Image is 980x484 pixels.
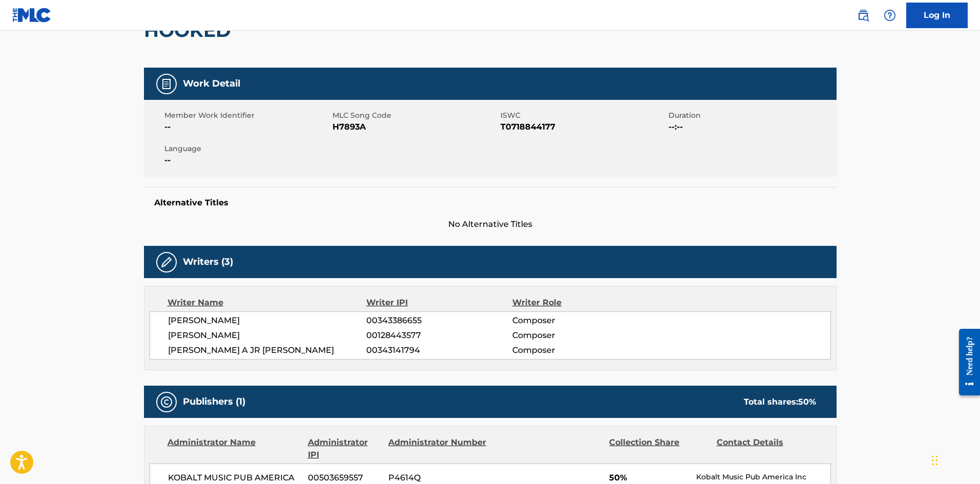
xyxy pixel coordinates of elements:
[512,344,645,356] span: Composer
[12,8,52,23] img: MLC Logo
[164,110,330,121] span: Member Work Identifier
[512,329,645,342] span: Composer
[160,256,173,268] img: Writers
[906,3,968,28] a: Log In
[744,396,816,408] div: Total shares:
[183,256,233,268] h5: Writers (3)
[388,472,488,484] span: P4614Q
[366,344,512,356] span: 00343141794
[501,121,666,133] span: T0718844177
[929,435,980,484] iframe: Chat Widget
[669,121,834,133] span: --:--
[160,396,173,408] img: Publishers
[366,329,512,342] span: 00128443577
[168,344,367,356] span: [PERSON_NAME] A JR [PERSON_NAME]
[164,121,330,133] span: --
[366,297,512,309] div: Writer IPI
[168,314,367,327] span: [PERSON_NAME]
[717,436,816,461] div: Contact Details
[183,78,240,90] h5: Work Detail
[857,9,869,22] img: search
[884,9,896,22] img: help
[164,143,330,154] span: Language
[168,329,367,342] span: [PERSON_NAME]
[696,472,830,482] p: Kobalt Music Pub America Inc
[154,198,826,208] h5: Alternative Titles
[609,472,689,484] span: 50%
[183,396,245,408] h5: Publishers (1)
[798,397,816,407] span: 50 %
[332,110,498,121] span: MLC Song Code
[512,297,645,309] div: Writer Role
[388,436,488,461] div: Administrator Number
[951,321,980,404] iframe: Resource Center
[144,218,837,230] span: No Alternative Titles
[332,121,498,133] span: H7893A
[168,297,367,309] div: Writer Name
[501,110,666,121] span: ISWC
[853,5,873,26] a: Public Search
[164,154,330,166] span: --
[308,436,381,461] div: Administrator IPI
[160,78,173,90] img: Work Detail
[932,445,938,476] div: Drag
[609,436,708,461] div: Collection Share
[880,5,900,26] div: Help
[669,110,834,121] span: Duration
[512,314,645,327] span: Composer
[168,436,300,461] div: Administrator Name
[308,472,381,484] span: 00503659557
[366,314,512,327] span: 00343386655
